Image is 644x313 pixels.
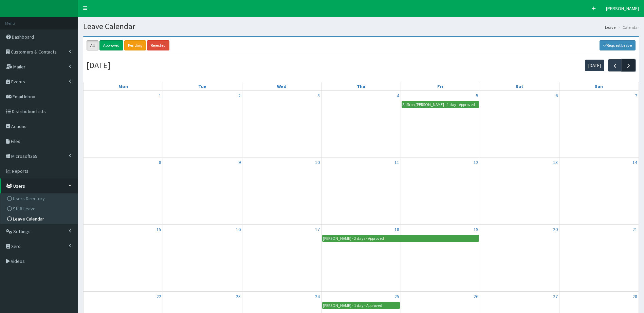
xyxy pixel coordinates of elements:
[472,158,480,167] a: December 12, 2025
[197,82,208,90] a: Tuesday
[472,225,480,234] a: December 19, 2025
[323,302,383,309] div: [PERSON_NAME] - 1 day - Approved
[158,158,163,167] a: December 8, 2025
[393,225,401,234] a: December 18, 2025
[163,91,242,157] td: December 2, 2025
[11,138,20,144] span: Files
[314,158,321,167] a: December 10, 2025
[87,61,110,70] h2: [DATE]
[321,224,401,291] td: December 18, 2025
[117,82,129,90] a: Monday
[124,40,146,50] a: Pending
[237,158,242,167] a: December 9, 2025
[323,235,384,242] div: [PERSON_NAME] - 2 days - Approved
[605,24,615,30] a: Leave
[393,158,401,167] a: December 11, 2025
[11,258,25,264] span: Videos
[480,91,559,157] td: December 6, 2025
[12,168,29,174] span: Reports
[559,224,639,291] td: December 21, 2025
[13,93,35,100] span: Email Inbox
[84,224,163,291] td: December 15, 2025
[2,204,78,214] a: Staff Leave
[622,59,636,71] button: Next month
[552,225,559,234] a: December 20, 2025
[11,123,26,129] span: Actions
[235,292,242,301] a: December 23, 2025
[472,292,480,301] a: December 26, 2025
[2,193,78,204] a: Users Directory
[11,79,25,85] span: Events
[242,91,321,157] td: December 3, 2025
[554,91,559,100] a: December 6, 2025
[147,40,169,50] a: Rejected
[616,24,639,30] li: Calendar
[314,292,321,301] a: December 24, 2025
[559,91,639,157] td: December 7, 2025
[552,292,559,301] a: December 27, 2025
[600,40,636,50] a: Request Leave
[631,292,639,301] a: December 28, 2025
[12,108,46,114] span: Distribution Lists
[13,206,36,212] span: Staff Leave
[585,60,604,71] button: [DATE]
[158,91,163,100] a: December 1, 2025
[237,91,242,100] a: December 2, 2025
[2,214,78,224] a: Leave Calendar
[552,158,559,167] a: December 13, 2025
[475,91,480,100] a: December 5, 2025
[163,224,242,291] td: December 16, 2025
[242,157,321,224] td: December 10, 2025
[631,225,639,234] a: December 21, 2025
[163,157,242,224] td: December 9, 2025
[401,224,480,291] td: December 19, 2025
[633,91,639,100] a: December 7, 2025
[242,224,321,291] td: December 17, 2025
[13,64,25,70] span: Mailer
[321,157,401,224] td: December 11, 2025
[11,49,57,55] span: Customers & Contacts
[322,235,479,242] a: [PERSON_NAME] - 2 days - Approved
[321,91,401,157] td: December 4, 2025
[13,195,45,202] span: Users Directory
[12,34,34,40] span: Dashboard
[559,157,639,224] td: December 14, 2025
[11,243,21,249] span: Xero
[83,22,639,31] h1: Leave Calendar
[355,82,367,90] a: Thursday
[436,82,445,90] a: Friday
[13,216,44,222] span: Leave Calendar
[480,157,559,224] td: December 13, 2025
[608,59,622,71] button: Previous month
[99,40,123,50] a: Approved
[606,5,639,12] span: [PERSON_NAME]
[84,91,163,157] td: December 1, 2025
[314,225,321,234] a: December 17, 2025
[87,40,98,50] a: All
[395,91,401,100] a: December 4, 2025
[11,153,37,159] span: Microsoft365
[13,228,31,234] span: Settings
[631,158,639,167] a: December 14, 2025
[514,82,525,90] a: Saturday
[276,82,288,90] a: Wednesday
[402,101,475,108] div: Saffron [PERSON_NAME] - 1 day - Approved
[401,91,480,157] td: December 5, 2025
[393,292,401,301] a: December 25, 2025
[480,224,559,291] td: December 20, 2025
[84,157,163,224] td: December 8, 2025
[13,183,25,189] span: Users
[401,157,480,224] td: December 12, 2025
[316,91,321,100] a: December 3, 2025
[322,302,400,309] a: [PERSON_NAME] - 1 day - Approved
[155,292,163,301] a: December 22, 2025
[593,82,604,90] a: Sunday
[155,225,163,234] a: December 15, 2025
[235,225,242,234] a: December 16, 2025
[402,101,479,108] a: Saffron [PERSON_NAME] - 1 day - Approved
